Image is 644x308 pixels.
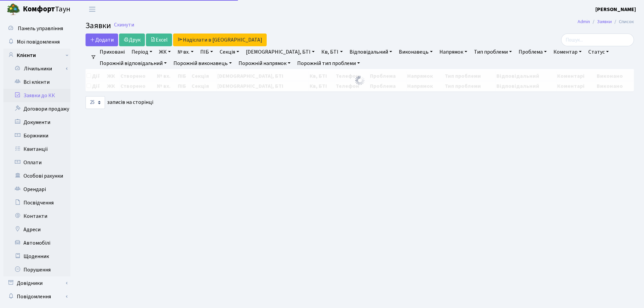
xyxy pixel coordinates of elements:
span: Таун [23,4,70,15]
a: Оплати [3,156,70,169]
input: Пошук... [561,34,634,46]
nav: breadcrumb [568,15,644,29]
a: Порожній тип проблеми [294,58,363,69]
b: Комфорт [23,4,55,14]
a: ПІБ [198,46,216,58]
a: Адреси [3,223,70,236]
a: Період [129,46,155,58]
a: Контакти [3,209,70,223]
span: Додати [90,36,114,44]
a: Всі клієнти [3,75,70,89]
a: Тип проблеми [471,46,515,58]
span: Панель управління [18,25,63,32]
a: Щоденник [3,250,70,263]
img: logo.png [7,3,20,16]
a: Кв, БТІ [319,46,345,58]
a: Панель управління [3,22,70,35]
a: Порожній відповідальний [97,58,169,69]
a: Порожній виконавець [171,58,234,69]
a: Клієнти [3,49,70,62]
span: Заявки [86,20,111,32]
a: Admin [578,18,590,25]
a: Посвідчення [3,196,70,209]
a: Договори продажу [3,102,70,116]
a: Орендарі [3,183,70,196]
a: Порожній напрямок [236,58,293,69]
select: записів на сторінці [86,96,105,109]
a: Статус [586,46,611,58]
a: Напрямок [437,46,470,58]
a: Скинути [114,22,134,28]
a: Повідомлення [3,290,70,303]
a: Виконавець [396,46,435,58]
a: Додати [86,34,118,46]
a: Квитанції [3,142,70,156]
a: Боржники [3,129,70,142]
li: Список [612,18,634,25]
a: Документи [3,116,70,129]
a: Проблема [516,46,549,58]
img: Обробка... [355,75,365,86]
a: Порушення [3,263,70,276]
button: Переключити навігацію [84,4,101,15]
a: Довідники [3,276,70,290]
b: [PERSON_NAME] [595,6,636,13]
a: Автомобілі [3,236,70,250]
a: ЖК [156,46,173,58]
a: Приховані [97,46,127,58]
label: записів на сторінці [86,96,153,109]
a: № вх. [175,46,196,58]
a: Коментар [551,46,584,58]
a: Мої повідомлення [3,35,70,49]
span: Мої повідомлення [17,38,60,46]
a: [DEMOGRAPHIC_DATA], БТІ [243,46,317,58]
a: Заявки [597,18,612,25]
a: Секція [217,46,242,58]
a: Лічильники [8,62,70,75]
a: Друк [119,34,145,46]
a: Надіслати в [GEOGRAPHIC_DATA] [173,34,267,46]
a: [PERSON_NAME] [595,5,636,13]
a: Особові рахунки [3,169,70,183]
a: Відповідальний [347,46,395,58]
a: Excel [146,34,172,46]
a: Заявки до КК [3,89,70,102]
